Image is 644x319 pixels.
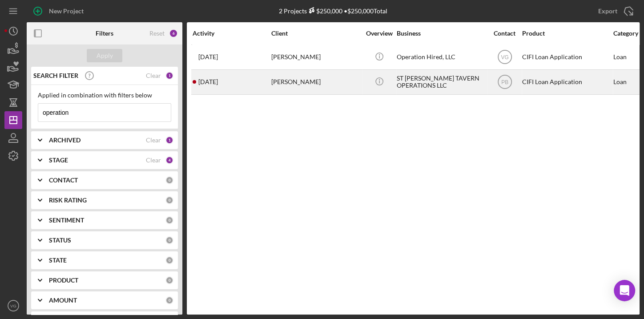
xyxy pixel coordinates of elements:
[614,280,635,301] div: Open Intercom Messenger
[598,2,617,20] div: Export
[10,303,16,308] text: VG
[149,30,165,37] div: Reset
[165,216,173,224] div: 0
[397,70,486,94] div: ST [PERSON_NAME] TAVERN OPERATIONS LLC
[146,72,161,79] div: Clear
[165,72,173,80] div: 1
[49,157,68,164] b: STAGE
[146,157,161,164] div: Clear
[169,29,178,38] div: 6
[193,30,270,37] div: Activity
[397,45,486,69] div: Operation Hired, LLC
[589,2,640,20] button: Export
[49,2,84,20] div: New Project
[96,30,113,37] b: Filters
[522,70,611,94] div: CIFI Loan Application
[165,156,173,164] div: 4
[4,297,22,315] button: VG
[307,7,342,15] div: $250,000
[165,256,173,264] div: 0
[488,30,521,37] div: Contact
[165,276,173,284] div: 0
[49,297,77,304] b: AMOUNT
[165,136,173,144] div: 1
[271,70,360,94] div: [PERSON_NAME]
[49,217,84,224] b: SENTIMENT
[49,277,78,284] b: PRODUCT
[522,45,611,69] div: CIFI Loan Application
[198,53,218,61] time: 2025-09-25 03:43
[501,54,508,61] text: VG
[279,7,387,15] div: 2 Projects • $250,000 Total
[501,79,508,85] text: PB
[271,30,360,37] div: Client
[271,45,360,69] div: [PERSON_NAME]
[49,237,71,244] b: STATUS
[165,176,173,184] div: 0
[165,236,173,244] div: 0
[87,49,122,62] button: Apply
[49,197,87,204] b: RISK RATING
[165,196,173,204] div: 0
[33,72,78,79] b: SEARCH FILTER
[97,49,113,62] div: Apply
[49,177,78,184] b: CONTACT
[522,30,611,37] div: Product
[49,137,80,144] b: ARCHIVED
[198,78,218,85] time: 2024-05-15 13:28
[49,257,67,264] b: STATE
[165,296,173,304] div: 0
[27,2,93,20] button: New Project
[362,30,396,37] div: Overview
[397,30,486,37] div: Business
[146,137,161,144] div: Clear
[38,92,171,99] div: Applied in combination with filters below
